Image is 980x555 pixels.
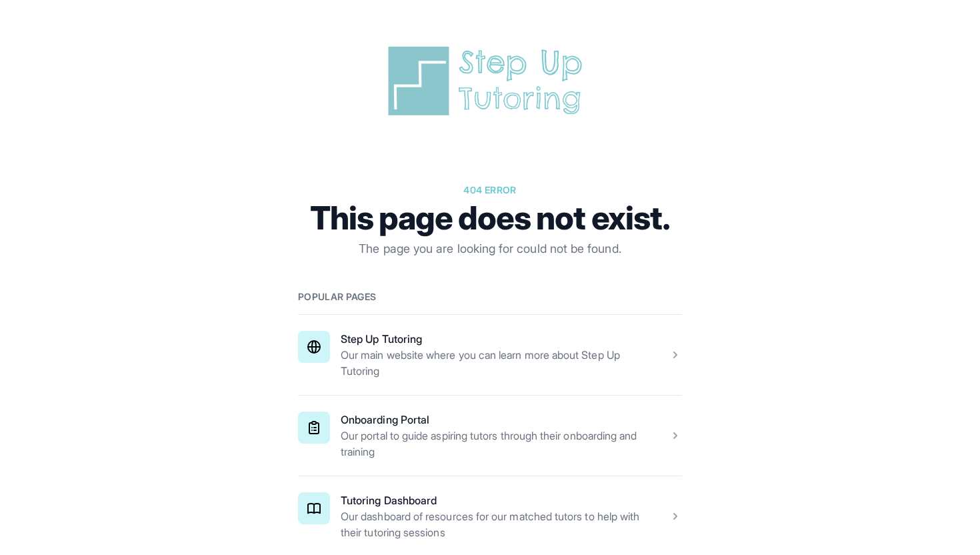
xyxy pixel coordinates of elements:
[298,290,682,304] h2: Popular pages
[383,43,597,119] img: Step Up Tutoring horizontal logo
[298,183,682,197] p: 404 error
[341,332,422,346] a: Step Up Tutoring
[298,202,682,234] h1: This page does not exist.
[341,494,437,507] a: Tutoring Dashboard
[298,239,682,258] p: The page you are looking for could not be found.
[341,413,429,426] a: Onboarding Portal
